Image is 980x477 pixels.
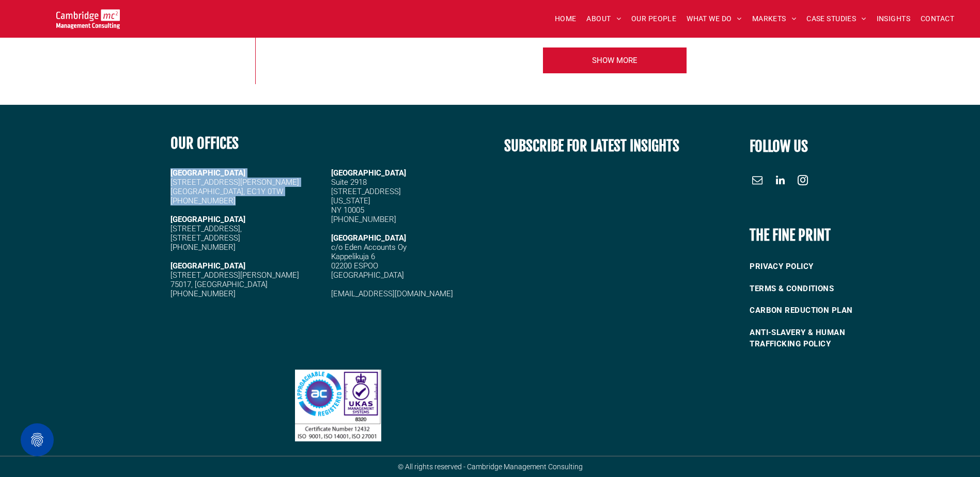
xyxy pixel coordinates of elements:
[56,11,120,22] a: Your Business Transformed | Cambridge Management Consulting
[170,280,268,289] span: 75017, [GEOGRAPHIC_DATA]
[747,11,801,27] a: MARKETS
[398,463,583,471] span: © All rights reserved - Cambridge Management Consulting
[872,11,915,27] a: INSIGHTS
[170,261,245,271] strong: [GEOGRAPHIC_DATA]
[772,172,788,190] a: linkedin
[750,226,831,244] b: THE FINE PRINT
[331,205,364,215] span: NY 10005
[795,172,811,190] a: instagram
[170,134,239,152] b: OUR OFFICES
[331,233,406,243] span: [GEOGRAPHIC_DATA]
[750,172,765,190] a: email
[170,168,245,178] strong: [GEOGRAPHIC_DATA]
[170,233,240,243] span: [STREET_ADDRESS]
[331,215,396,224] span: [PHONE_NUMBER]
[542,47,687,74] a: Your Business Transformed | Cambridge Management Consulting
[581,11,626,27] a: ABOUT
[56,9,120,29] img: Go to Homepage
[750,299,890,322] a: CARBON REDUCTION PLAN
[750,137,808,155] font: FOLLOW US
[170,196,236,205] span: [PHONE_NUMBER]
[550,11,582,27] a: HOME
[331,243,407,280] span: c/o Eden Accounts Oy Kappelikuja 6 02200 ESPOO [GEOGRAPHIC_DATA]
[170,224,242,233] span: [STREET_ADDRESS],
[801,11,871,27] a: CASE STUDIES
[170,243,236,252] span: [PHONE_NUMBER]
[331,168,406,178] span: [GEOGRAPHIC_DATA]
[915,11,959,27] a: CONTACT
[750,256,890,278] a: PRIVACY POLICY
[170,215,245,224] strong: [GEOGRAPHIC_DATA]
[750,322,890,355] a: ANTI-SLAVERY & HUMAN TRAFFICKING POLICY
[170,178,299,196] span: [STREET_ADDRESS][PERSON_NAME] [GEOGRAPHIC_DATA], EC1Y 0TW
[681,11,747,27] a: WHAT WE DO
[170,271,299,280] span: [STREET_ADDRESS][PERSON_NAME]
[295,371,382,382] a: Your Business Transformed | Cambridge Management Consulting
[295,370,382,441] img: Logo featuring a blue Approachable Registered badge, a purple UKAS Management Systems mark with a...
[750,278,890,300] a: TERMS & CONDITIONS
[331,289,453,298] a: [EMAIL_ADDRESS][DOMAIN_NAME]
[626,11,681,27] a: OUR PEOPLE
[331,178,367,187] span: Suite 2918
[331,196,370,205] span: [US_STATE]
[170,289,236,298] span: [PHONE_NUMBER]
[331,187,401,196] span: [STREET_ADDRESS]
[592,47,637,73] span: SHOW MORE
